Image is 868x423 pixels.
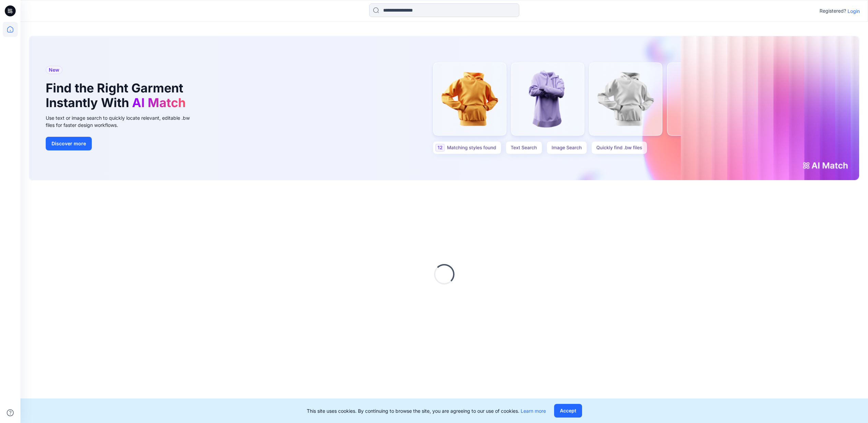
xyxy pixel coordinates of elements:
[554,404,582,418] button: Accept
[132,95,186,110] span: AI Match
[46,81,189,110] h1: Find the Right Garment Instantly With
[307,407,546,414] p: This site uses cookies. By continuing to browse the site, you are agreeing to our use of cookies.
[46,137,92,150] button: Discover more
[521,408,546,414] a: Learn more
[49,66,59,74] span: New
[848,8,860,15] p: Login
[46,114,199,129] div: Use text or image search to quickly locate relevant, editable .bw files for faster design workflows.
[820,7,846,15] p: Registered?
